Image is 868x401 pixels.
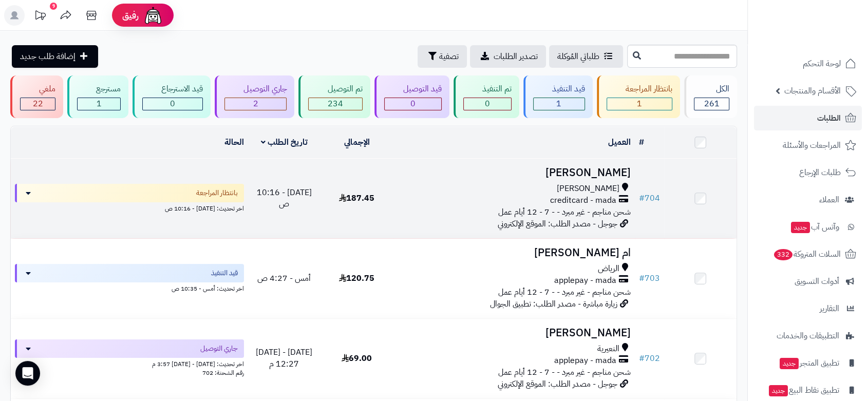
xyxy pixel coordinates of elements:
[550,195,616,206] span: creditcard - mada
[50,3,57,10] div: 9
[498,218,617,230] span: جوجل - مصدر الطلب: الموقع الإلكتروني
[196,188,238,198] span: بانتظار المراجعة
[463,83,512,95] div: تم التنفيذ
[607,98,672,110] div: 1
[694,83,729,95] div: الكل
[820,301,839,316] span: التقارير
[754,160,862,185] a: طلبات الإرجاع
[296,75,372,118] a: تم التوصيل 234
[20,83,55,95] div: ملغي
[464,98,511,110] div: 0
[639,272,645,284] span: #
[773,247,841,261] span: السلات المتروكة
[557,183,619,195] span: [PERSON_NAME]
[799,165,841,180] span: طلبات الإرجاع
[779,356,839,370] span: تطبيق المتجر
[78,98,120,110] div: 1
[598,263,619,275] span: الرياض
[795,274,839,289] span: أدوات التسويق
[12,45,98,68] a: إضافة طلب جديد
[384,83,442,95] div: قيد التوصيل
[143,98,202,110] div: 0
[65,75,130,118] a: مسترجع 1
[817,111,841,125] span: الطلبات
[637,98,642,110] span: 1
[15,282,244,293] div: اخر تحديث: أمس - 10:35 ص
[410,98,416,110] span: 0
[339,192,374,204] span: 187.45
[554,275,616,287] span: applepay - mada
[143,5,163,26] img: ai-face.png
[556,98,561,110] span: 1
[439,50,459,63] span: تصفية
[754,215,862,239] a: وآتس آبجديد
[224,136,244,148] a: الحالة
[754,296,862,321] a: التقارير
[253,98,258,110] span: 2
[328,98,343,110] span: 234
[202,368,244,377] span: رقم الشحنة: 702
[77,83,121,95] div: مسترجع
[498,206,631,218] span: شحن مناجم - غير مبرد - - 7 - 12 أيام عمل
[780,358,799,369] span: جديد
[754,133,862,158] a: المراجعات والأسئلة
[342,352,372,365] span: 69.00
[639,192,660,204] a: #704
[397,327,631,339] h3: [PERSON_NAME]
[372,75,451,118] a: قيد التوصيل 0
[20,50,76,63] span: إضافة طلب جديد
[494,50,538,63] span: تصدير الطلبات
[225,98,286,110] div: 2
[33,98,43,110] span: 22
[485,98,490,110] span: 0
[704,98,719,110] span: 261
[97,98,102,110] span: 1
[754,351,862,375] a: تطبيق المتجرجديد
[534,98,584,110] div: 1
[639,352,660,365] a: #702
[15,361,40,386] div: Open Intercom Messenger
[397,167,631,179] h3: [PERSON_NAME]
[170,98,175,110] span: 0
[211,268,238,278] span: قيد التنفيذ
[257,272,311,284] span: أمس - 4:27 ص
[498,366,631,378] span: شحن مناجم - غير مبرد - - 7 - 12 أيام عمل
[8,75,65,118] a: ملغي 22
[261,136,308,148] a: تاريخ الطلب
[639,352,645,365] span: #
[754,242,862,266] a: السلات المتروكة332
[774,249,792,260] span: 332
[308,83,362,95] div: تم التوصيل
[418,45,467,68] button: تصفية
[639,136,644,148] a: #
[213,75,296,118] a: جاري التوصيل 2
[554,355,616,367] span: applepay - mada
[122,9,139,22] span: رفيق
[15,202,244,213] div: اخر تحديث: [DATE] - 10:16 ص
[768,383,839,397] span: تطبيق نقاط البيع
[490,298,617,310] span: زيارة مباشرة - مصدر الطلب: تطبيق الجوال
[682,75,739,118] a: الكل261
[130,75,213,118] a: قيد الاسترجاع 0
[607,83,672,95] div: بانتظار المراجعة
[754,187,862,212] a: العملاء
[15,358,244,369] div: اخر تحديث: [DATE] - [DATE] 3:57 م
[385,98,441,110] div: 0
[639,192,645,204] span: #
[790,220,839,234] span: وآتس آب
[21,98,55,110] div: 22
[819,193,839,207] span: العملاء
[783,138,841,152] span: المراجعات والأسئلة
[754,323,862,348] a: التطبيقات والخدمات
[557,50,599,63] span: طلباتي المُوكلة
[803,56,841,71] span: لوحة التحكم
[470,45,546,68] a: تصدير الطلبات
[451,75,521,118] a: تم التنفيذ 0
[397,247,631,259] h3: ام [PERSON_NAME]
[309,98,362,110] div: 234
[256,346,312,370] span: [DATE] - [DATE] 12:27 م
[224,83,287,95] div: جاري التوصيل
[549,45,623,68] a: طلباتي المُوكلة
[791,222,810,233] span: جديد
[142,83,203,95] div: قيد الاسترجاع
